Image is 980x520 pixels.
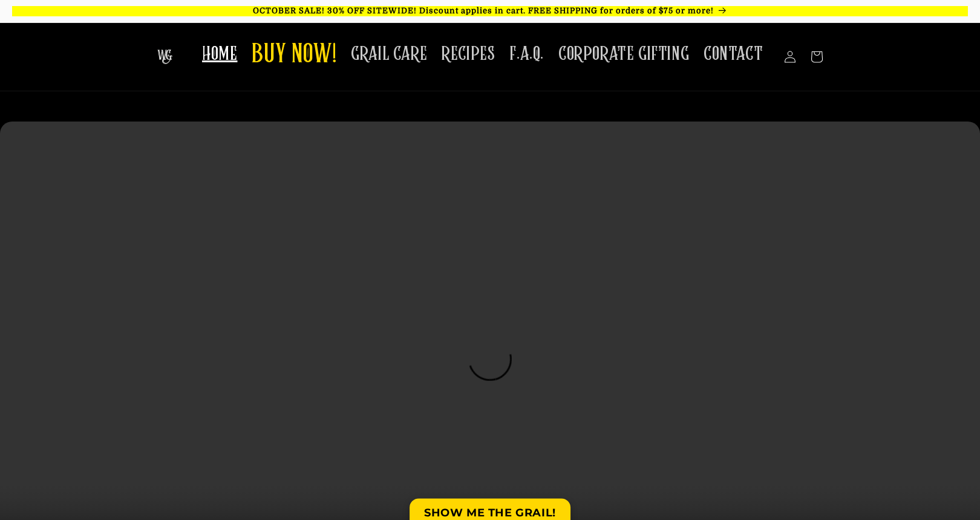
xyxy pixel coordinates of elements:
span: CORPORATE GIFTING [558,42,689,66]
span: CONTACT [704,42,763,66]
p: OCTOBER SALE! 30% OFF SITEWIDE! Discount applies in cart. FREE SHIPPING for orders of $75 or more! [12,6,968,16]
a: CONTACT [696,35,770,73]
span: BUY NOW! [252,39,336,72]
a: GRAIL CARE [344,35,434,73]
a: HOME [195,35,244,73]
span: RECIPES [442,42,495,66]
a: CORPORATE GIFTING [551,35,696,73]
a: RECIPES [434,35,502,73]
span: GRAIL CARE [351,42,427,66]
img: The Whiskey Grail [157,50,172,64]
span: HOME [202,42,237,66]
a: F.A.Q. [502,35,551,73]
a: BUY NOW! [244,31,344,79]
span: F.A.Q. [509,42,544,66]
